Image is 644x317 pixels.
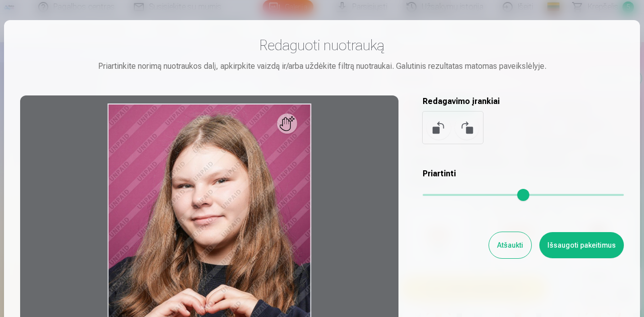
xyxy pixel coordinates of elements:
button: Išsaugoti pakeitimus [539,232,624,258]
h5: Redagavimo įrankiai [423,95,624,108]
h5: Priartinti [423,168,624,180]
button: Atšaukti [489,232,531,258]
div: Priartinkite norimą nuotraukos dalį, apkirpkite vaizdą ir/arba uždėkite filtrą nuotraukai. Galuti... [20,60,624,72]
h3: Redaguoti nuotrauką [20,36,624,54]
